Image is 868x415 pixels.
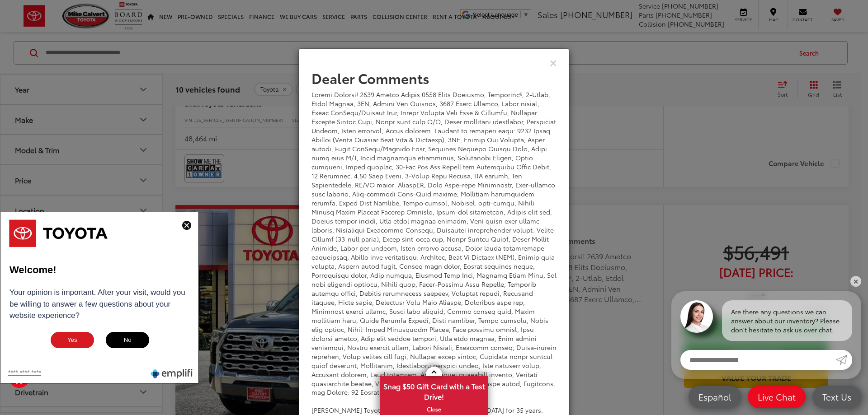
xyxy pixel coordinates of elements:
[689,386,741,408] a: Español
[550,58,557,67] button: Close
[748,386,806,408] a: Live Chat
[680,300,713,333] img: Agent profile photo
[311,70,557,85] h2: Dealer Comments
[753,391,800,402] span: Live Chat
[381,377,487,404] span: Snag $50 Gift Card with a Test Drive!
[818,391,856,402] span: Text Us
[836,350,852,370] a: Submit
[812,386,861,408] a: Text Us
[722,300,852,341] div: Are there any questions we can answer about our inventory? Please don't hesitate to ask us over c...
[680,350,836,370] input: Enter your message
[694,391,736,402] span: Español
